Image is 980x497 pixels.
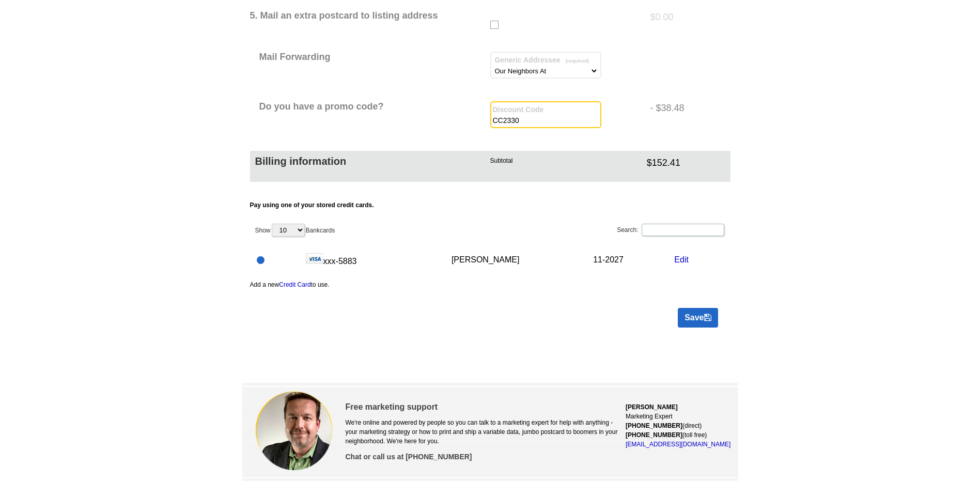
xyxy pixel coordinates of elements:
[272,224,305,237] select: ShowBankcards
[650,101,730,115] div: - $38.48
[255,156,490,167] h1: Billing information
[250,201,374,209] strong: Pay using one of your stored credit cards.
[493,115,599,126] input: Promotion code
[259,101,490,113] h2: Do you have a promo code?
[561,58,589,64] span: (required)
[626,431,707,439] span: (toll free)
[306,252,452,267] td: xxx-5883
[617,223,725,237] label: Search:
[490,157,513,164] span: Subtotal
[593,252,674,267] td: 11-2027
[674,255,689,264] a: Edit
[259,52,490,63] h2: Mail Forwarding
[773,257,980,497] iframe: LiveChat chat widget
[345,402,626,412] h3: Free marketing support
[345,418,626,446] p: We're online and powered by people so you can talk to a marketing expert for help with anything -...
[306,253,323,264] img: visa.gif
[493,104,599,115] label: Discount Code
[626,431,682,439] strong: [PHONE_NUMBER]
[626,413,673,420] span: Marketing Expert
[279,281,310,288] a: Credit Card
[345,452,626,461] h3: Chat or call us at [PHONE_NUMBER]
[626,441,730,448] a: [EMAIL_ADDRESS][DOMAIN_NAME]
[254,390,334,472] img: vernon.png
[255,223,335,238] label: Show Bankcards
[650,10,730,24] div: $0.00
[647,158,680,168] span: $152.41
[626,403,678,411] strong: [PERSON_NAME]
[452,252,593,267] td: [PERSON_NAME]
[678,308,718,328] a: Save
[642,224,724,236] input: Search:
[250,10,490,22] h2: 5. Mail an extra postcard to listing address
[626,422,682,429] strong: [PHONE_NUMBER]
[250,281,330,288] span: Add a new to use.
[626,422,702,429] span: (direct)
[495,55,589,66] label: Generic Addressee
